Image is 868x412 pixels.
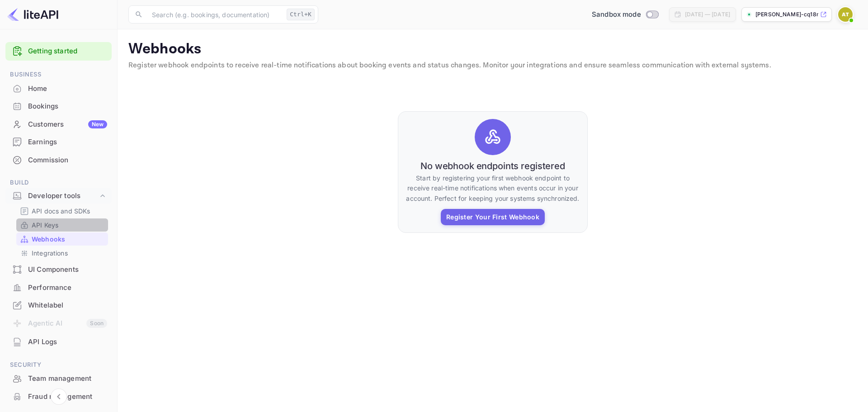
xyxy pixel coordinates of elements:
[5,116,112,133] a: CustomersNew
[28,283,107,293] div: Performance
[128,60,857,71] p: Register webhook endpoints to receive real-time notifications about booking events and status cha...
[5,80,112,97] a: Home
[28,84,107,94] div: Home
[20,206,104,216] a: API docs and SDKs
[28,337,107,347] div: API Logs
[5,333,112,350] a: API Logs
[5,152,112,169] div: Commission
[5,370,112,388] div: Team management
[16,246,108,260] div: Integrations
[28,101,107,112] div: Bookings
[32,248,68,258] p: Integrations
[420,161,565,171] h6: No webhook endpoints registered
[5,279,112,297] div: Performance
[32,220,58,230] p: API Keys
[28,265,107,275] div: UI Components
[5,152,112,168] a: Commission
[5,261,112,278] a: UI Components
[5,133,112,150] a: Earnings
[287,9,315,20] div: Ctrl+K
[28,300,107,311] div: Whitelabel
[5,98,112,115] div: Bookings
[32,234,65,244] p: Webhooks
[20,248,104,258] a: Integrations
[5,279,112,296] a: Performance
[28,46,107,57] a: Getting started
[20,234,104,244] a: Webhooks
[5,261,112,279] div: UI Components
[592,9,641,20] span: Sandbox mode
[28,374,107,384] div: Team management
[16,204,108,218] div: API docs and SDKs
[5,116,112,133] div: CustomersNew
[5,297,112,314] div: Whitelabel
[128,40,857,58] p: Webhooks
[5,70,112,80] span: Business
[16,232,108,246] div: Webhooks
[5,98,112,114] a: Bookings
[20,220,104,230] a: API Keys
[5,370,112,387] a: Team management
[5,333,112,351] div: API Logs
[51,388,67,405] button: Collapse navigation
[28,392,107,402] div: Fraud management
[5,297,112,313] a: Whitelabel
[5,133,112,151] div: Earnings
[755,10,818,19] p: [PERSON_NAME]-cq18m.nuitee....
[88,120,107,128] div: New
[838,7,853,22] img: Amos Tal
[588,9,662,20] div: Switch to Production mode
[441,209,545,225] button: Register Your First Webhook
[5,178,112,188] span: Build
[7,7,58,22] img: LiteAPI logo
[5,388,112,405] a: Fraud management
[28,191,98,201] div: Developer tools
[5,360,112,370] span: Security
[32,206,90,216] p: API docs and SDKs
[685,10,730,19] div: [DATE] — [DATE]
[16,218,108,232] div: API Keys
[5,80,112,98] div: Home
[28,155,107,166] div: Commission
[406,173,580,204] p: Start by registering your first webhook endpoint to receive real-time notifications when events o...
[28,137,107,147] div: Earnings
[5,42,112,61] div: Getting started
[5,388,112,406] div: Fraud management
[146,5,283,24] input: Search (e.g. bookings, documentation)
[28,119,107,130] div: Customers
[5,188,112,204] div: Developer tools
